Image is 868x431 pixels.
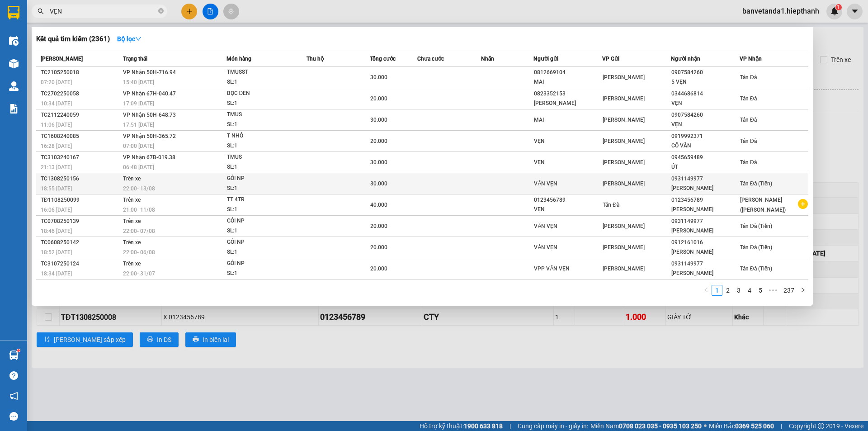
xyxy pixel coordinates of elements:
span: Tổng cước [370,56,396,62]
span: Trên xe [123,197,141,203]
span: [PERSON_NAME] [41,56,83,62]
div: 0123456789 [671,195,739,205]
span: Tản Đà [740,159,757,166]
span: 30.000 [370,74,387,81]
div: [PERSON_NAME] [671,205,739,214]
img: warehouse-icon [9,59,19,68]
div: TC0608250142 [41,238,120,247]
span: 16:06 [DATE] [41,207,72,213]
div: TC2702250058 [41,89,120,99]
div: BỌC ĐEN [227,89,295,99]
div: 0344686814 [671,89,739,99]
span: Tản Đà (Tiền) [740,180,772,187]
a: 5 [755,285,765,295]
div: SL: 1 [227,99,295,109]
div: [PERSON_NAME] [671,247,739,257]
div: 0123456789 [534,195,602,205]
span: [PERSON_NAME] [603,117,645,123]
div: TMUSST [227,67,295,77]
div: SL: 1 [227,226,295,236]
span: Thu hộ [307,56,324,62]
span: Người nhận [671,56,700,62]
div: SL: 1 [227,141,295,151]
span: 20.000 [370,223,387,229]
div: ÚT [671,162,739,172]
div: TC2112240059 [41,110,120,120]
span: right [800,287,806,293]
span: close-circle [158,8,164,14]
div: VẸN [534,137,602,146]
div: 0907584260 [671,68,739,77]
span: 30.000 [370,159,387,166]
div: TT 4TR [227,195,295,205]
span: Tản Đà [740,138,757,144]
div: MAI [534,115,602,125]
img: logo-vxr [8,6,19,19]
div: MAI [534,77,602,87]
div: 0945659489 [671,153,739,162]
span: close-circle [158,7,164,16]
div: TMUS [227,110,295,120]
div: CÔ VÂN [671,141,739,151]
span: Tản Đà (Tiền) [740,265,772,272]
a: 2 [723,285,733,295]
li: 4 [744,285,755,296]
li: 2 [722,285,733,296]
a: 1 [712,285,722,295]
span: 40.000 [370,202,387,208]
span: VP Nhận 50H-648.73 [123,112,176,118]
sup: 1 [17,349,20,352]
div: GÓI NP [227,237,295,247]
img: warehouse-icon [9,81,19,91]
div: VĂN VẸN [534,243,602,252]
span: 18:52 [DATE] [41,249,72,256]
div: TC2105250018 [41,68,120,77]
span: notification [9,392,18,400]
strong: Bộ lọc [117,35,142,43]
span: Trên xe [123,175,141,182]
div: [PERSON_NAME] [671,184,739,193]
img: warehouse-icon [9,350,19,360]
li: 3 [733,285,744,296]
span: [PERSON_NAME] [603,159,645,166]
span: Trạng thái [123,56,147,62]
span: [PERSON_NAME] [603,74,645,81]
span: 30.000 [370,117,387,123]
span: 20.000 [370,244,387,251]
div: 0907584260 [671,110,739,120]
span: plus-circle [798,199,808,209]
div: GÓI NP [227,216,295,226]
span: [PERSON_NAME] [603,180,645,187]
span: VP Gửi [602,56,619,62]
span: 20.000 [370,95,387,102]
li: Next Page [797,285,808,296]
div: SL: 1 [227,247,295,257]
span: ••• [766,285,780,296]
span: left [703,287,709,293]
span: Tản Đà [740,117,757,123]
div: [PERSON_NAME] [671,226,739,236]
div: VẸN [534,205,602,214]
span: Người gửi [533,56,558,62]
span: Tản Đà (Tiền) [740,244,772,251]
div: 0931149977 [671,217,739,226]
li: Previous Page [701,285,712,296]
span: Nhãn [481,56,494,62]
div: TC3107250124 [41,259,120,269]
span: Chưa cước [417,56,444,62]
h3: Kết quả tìm kiếm ( 2361 ) [36,34,110,44]
li: Next 5 Pages [766,285,780,296]
span: Tản Đà [603,202,619,208]
span: 15:40 [DATE] [123,79,154,85]
span: 21:13 [DATE] [41,164,72,171]
input: Tìm tên, số ĐT hoặc mã đơn [50,6,156,16]
span: 22:00 - 13/08 [123,185,155,192]
span: question-circle [9,371,18,380]
div: 0931149977 [671,259,739,269]
span: [PERSON_NAME] [603,244,645,251]
span: [PERSON_NAME] [603,223,645,229]
span: VP Nhận 50H-365.72 [123,133,176,139]
span: 17:09 [DATE] [123,100,154,107]
div: VPP VĂN VẸN [534,264,602,274]
div: [PERSON_NAME] [671,269,739,278]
